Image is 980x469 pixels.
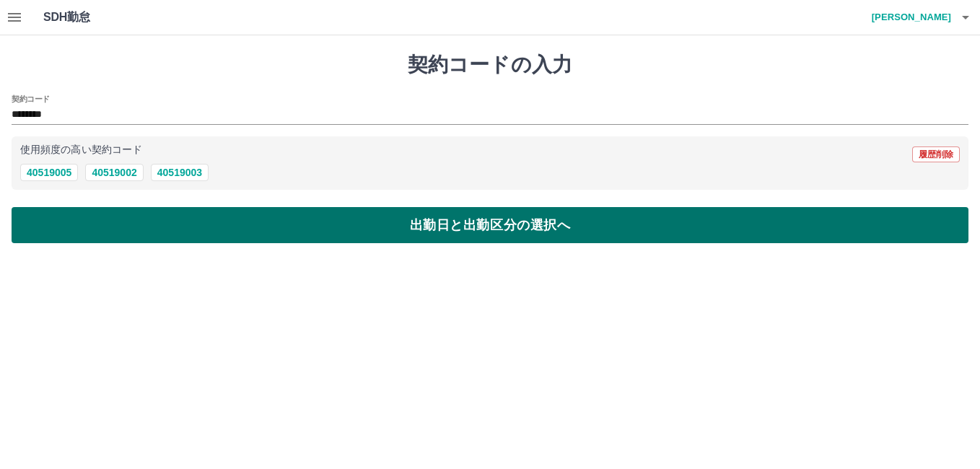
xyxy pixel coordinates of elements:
[12,93,50,105] h2: 契約コード
[85,164,143,181] button: 40519002
[20,145,142,155] p: 使用頻度の高い契約コード
[912,146,960,162] button: 履歴削除
[12,207,968,243] button: 出勤日と出勤区分の選択へ
[20,164,78,181] button: 40519005
[12,53,968,77] h1: 契約コードの入力
[151,164,209,181] button: 40519003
